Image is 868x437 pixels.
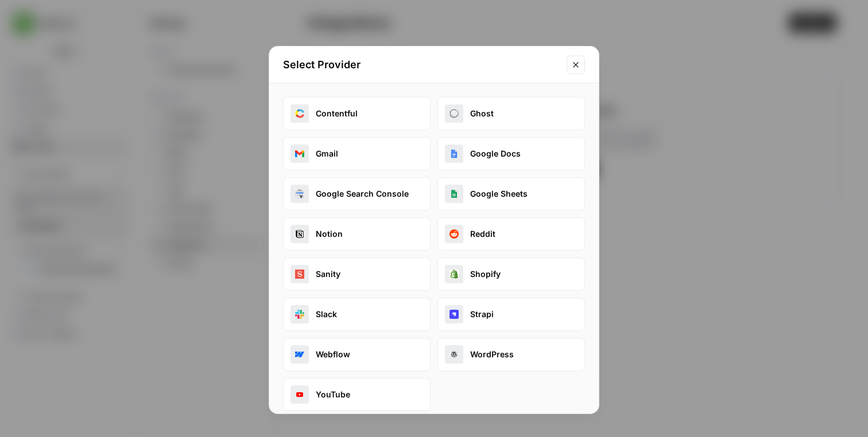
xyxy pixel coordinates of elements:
img: shopify [449,270,459,279]
img: ghost [449,109,459,118]
button: google_docsGoogle Docs [437,137,585,170]
button: contentfulContentful [283,97,431,130]
img: webflow_oauth [295,350,304,359]
img: google_sheets [449,189,459,198]
button: shopifyShopify [437,257,585,291]
button: sanitySanity [283,257,431,291]
button: gmailGmail [283,137,431,170]
button: slackSlack [283,298,431,331]
button: notionNotion [283,217,431,251]
img: wordpress [449,350,459,359]
img: reddit [449,229,459,239]
button: ghostGhost [437,97,585,130]
h2: Select Provider [283,57,560,73]
img: google_search_console [295,189,304,198]
button: strapiStrapi [437,298,585,331]
img: strapi [449,310,459,319]
img: google_docs [449,149,459,158]
img: notion [295,229,304,239]
button: youtubeYouTube [283,378,431,411]
button: google_sheetsGoogle Sheets [437,177,585,210]
img: sanity [295,270,304,279]
img: youtube [295,390,304,399]
button: google_search_consoleGoogle Search Console [283,177,431,210]
button: wordpressWordPress [437,338,585,371]
button: webflow_oauthWebflow [283,338,431,371]
img: slack [295,310,304,319]
img: contentful [295,109,304,118]
img: gmail [295,149,304,158]
button: redditReddit [437,217,585,251]
button: Close modal [567,56,585,74]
